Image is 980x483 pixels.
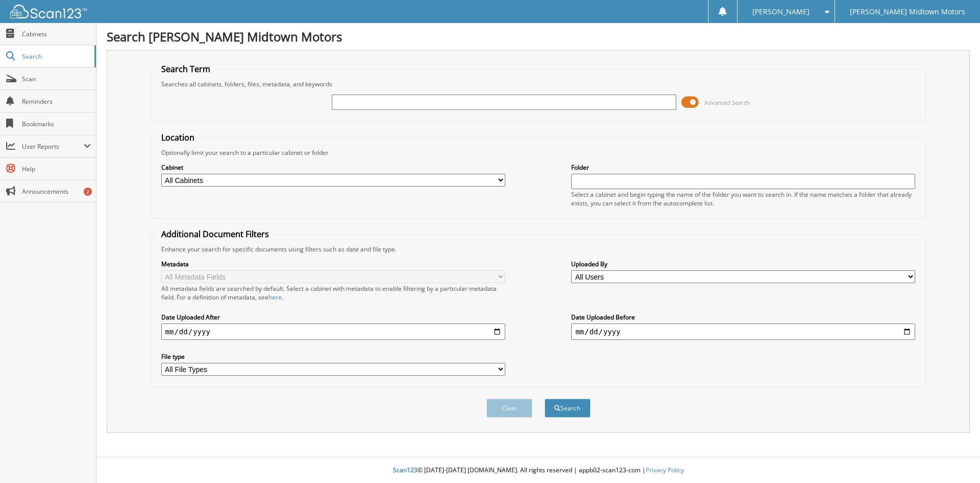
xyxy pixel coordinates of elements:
[22,75,91,83] span: Scan
[156,148,921,157] div: Optionally limit your search to a particular cabinet or folder
[704,99,750,106] span: Advanced Search
[10,5,87,18] img: scan123-logo-white.svg
[393,466,418,474] span: Scan123
[156,80,921,88] div: Searches all cabinets, folders, files, metadata, and keywords
[571,163,915,172] label: Folder
[571,260,915,268] label: Uploaded By
[107,28,970,45] h1: Search [PERSON_NAME] Midtown Motors
[161,324,505,340] input: start
[22,52,89,61] span: Search
[22,165,91,173] span: Help
[22,120,91,128] span: Bookmarks
[646,466,684,474] a: Privacy Policy
[84,188,92,196] div: 2
[161,313,505,321] label: Date Uploaded After
[571,190,915,208] div: Select a cabinet and begin typing the name of the folder you want to search in. If the name match...
[545,399,591,418] button: Search
[161,163,505,172] label: Cabinet
[156,132,200,143] legend: Location
[268,293,282,302] a: here
[22,187,91,196] span: Announcements
[161,352,505,361] label: File type
[22,142,84,151] span: User Reports
[96,458,980,483] div: © [DATE]-[DATE] [DOMAIN_NAME]. All rights reserved | appb02-scan123-com |
[161,284,505,302] div: All metadata fields are searched by default. Select a cabinet with metadata to enable filtering b...
[161,260,505,268] label: Metadata
[22,30,91,38] span: Cabinets
[850,9,965,15] span: [PERSON_NAME] Midtown Motors
[571,313,915,321] label: Date Uploaded Before
[156,63,215,75] legend: Search Term
[156,228,274,240] legend: Additional Document Filters
[571,324,915,340] input: end
[22,97,91,106] span: Reminders
[156,245,921,254] div: Enhance your search for specific documents using filters such as date and file type.
[486,399,532,418] button: Clear
[752,9,810,15] span: [PERSON_NAME]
